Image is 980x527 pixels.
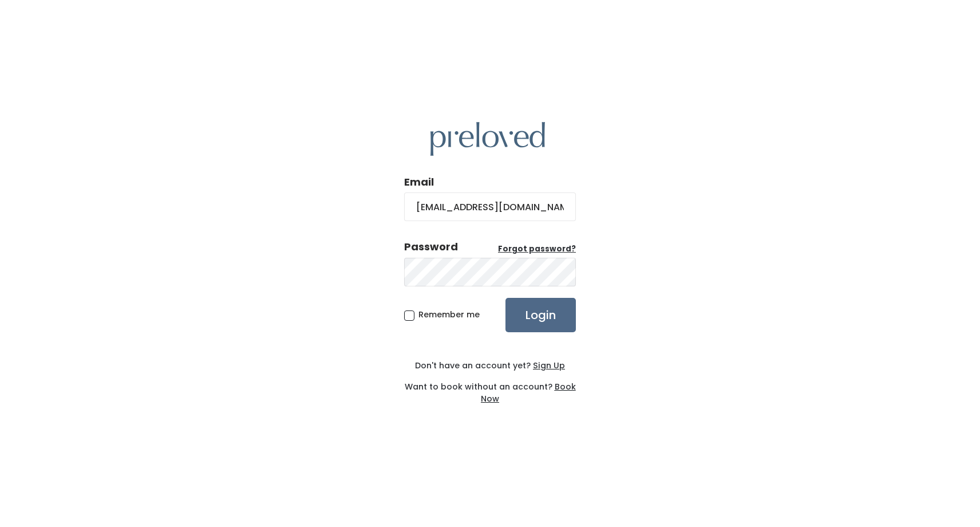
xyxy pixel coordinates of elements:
a: Sign Up [531,360,565,371]
img: preloved logo [430,122,545,156]
a: Forgot password? [498,243,576,255]
input: Login [505,298,576,332]
label: Email [404,175,434,190]
u: Sign Up [533,360,565,371]
div: Don't have an account yet? [404,360,576,372]
div: Want to book without an account? [404,372,576,405]
span: Remember me [418,309,480,320]
a: Book Now [481,381,576,404]
div: Password [404,239,458,254]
